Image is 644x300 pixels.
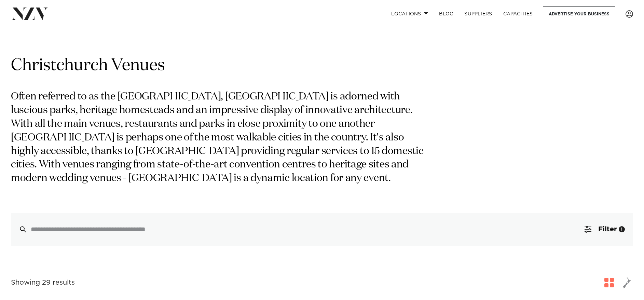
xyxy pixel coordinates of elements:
div: Showing 29 results [11,277,75,288]
button: Filter1 [576,213,633,246]
a: Advertise your business [543,6,615,21]
a: Locations [386,6,434,21]
img: nzv-logo.png [11,8,48,20]
h1: Christchurch Venues [11,55,633,77]
p: Often referred to as the [GEOGRAPHIC_DATA], [GEOGRAPHIC_DATA] is adorned with luscious parks, her... [11,90,433,186]
a: BLOG [434,6,459,21]
a: Capacities [498,6,538,21]
a: SUPPLIERS [459,6,497,21]
div: 1 [619,226,625,232]
span: Filter [598,226,617,233]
